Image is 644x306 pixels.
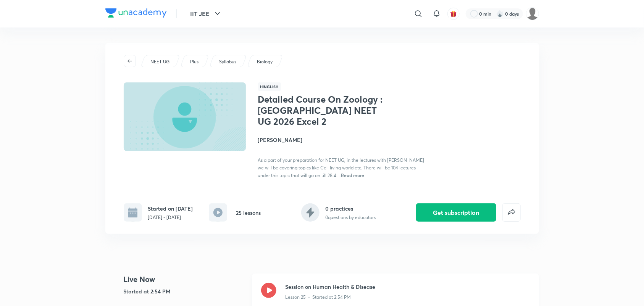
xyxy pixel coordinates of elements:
h6: Started on [DATE] [148,205,193,213]
a: Plus [189,58,200,65]
span: Read more [341,172,365,178]
img: streak [496,10,504,18]
h5: Started at 2:54 PM [124,287,246,295]
button: Get subscription [416,203,496,222]
h3: Session on Human Health & Disease [286,283,530,291]
h4: Live Now [124,274,246,285]
a: Company Logo [105,8,167,19]
p: Plus [190,58,199,65]
p: Lesson 25 • Started at 2:54 PM [286,294,351,301]
a: Syllabus [218,58,237,65]
a: Biology [255,58,274,65]
button: IIT JEE [186,6,227,21]
h4: [PERSON_NAME] [258,136,429,144]
img: Sudipta Bose [526,7,539,20]
p: Syllabus [219,58,236,65]
p: NEET UG [150,58,169,65]
h1: Detailed Course On Zoology : [GEOGRAPHIC_DATA] NEET UG 2026 Excel 2 [258,94,383,127]
span: As a part of your preparation for NEET UG, in the lectures with [PERSON_NAME] we will be covering... [258,157,424,178]
img: Company Logo [105,8,167,18]
h6: 0 practices [326,205,376,213]
h6: 25 lessons [236,209,261,217]
button: avatar [447,8,460,20]
img: avatar [450,10,457,17]
img: Thumbnail [122,82,247,152]
p: [DATE] - [DATE] [148,214,193,221]
span: Hinglish [258,82,281,91]
button: false [502,203,521,222]
p: Biology [257,58,273,65]
a: NEET UG [149,58,171,65]
p: 0 questions by educators [326,214,376,221]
